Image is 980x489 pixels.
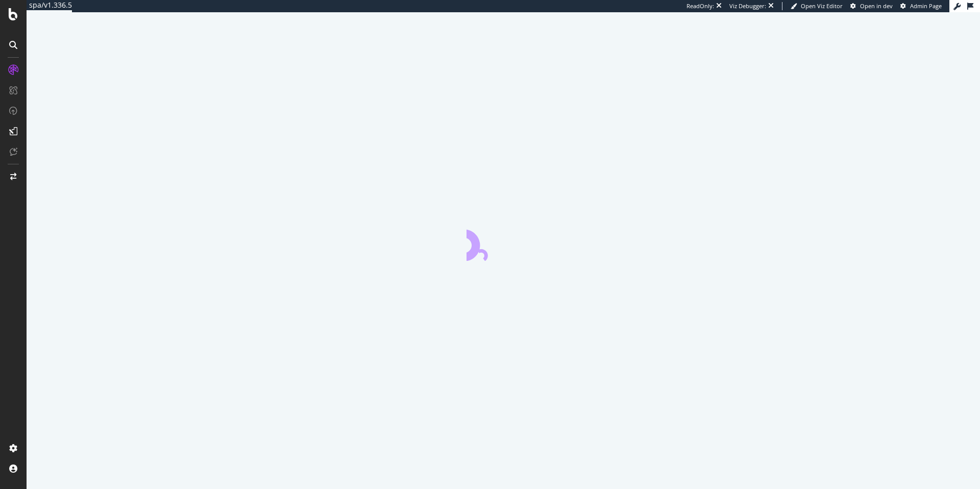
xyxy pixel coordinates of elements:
[900,2,942,10] a: Admin Page
[801,2,843,10] span: Open Viz Editor
[910,2,942,10] span: Admin Page
[860,2,893,10] span: Open in dev
[467,224,540,261] div: animation
[850,2,893,10] a: Open in dev
[687,2,714,10] div: ReadOnly:
[791,2,843,10] a: Open Viz Editor
[729,2,766,10] div: Viz Debugger:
